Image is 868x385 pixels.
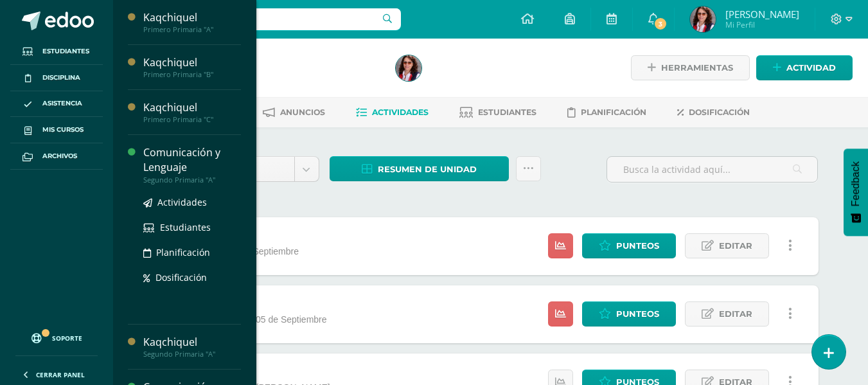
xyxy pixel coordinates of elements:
span: Disciplina [42,73,80,83]
span: 05 de Septiembre [227,246,299,256]
span: Feedback [850,161,862,206]
a: Resumen de unidad [330,156,509,181]
span: Anuncios [280,107,325,117]
button: Feedback - Mostrar encuesta [844,148,868,236]
span: Estudiantes [478,107,536,117]
span: Herramientas [661,56,733,80]
input: Busca un usuario... [121,8,401,30]
a: Mis cursos [10,117,103,143]
img: 454bd8377fe407885e503da33f4a5c32.png [690,6,716,32]
span: Mis cursos [42,125,84,135]
div: Primero Primaria "B" [143,70,241,79]
h1: Kaqchiquel [162,53,380,71]
a: Estudiantes [10,39,103,65]
span: Punteos [616,234,659,258]
a: Punteos [582,233,676,258]
span: Cerrar panel [36,370,85,379]
a: Archivos [10,143,103,170]
span: Editar [719,302,752,326]
span: Mi Perfil [725,19,799,30]
a: Dosificación [677,102,750,123]
a: Planificación [143,245,241,260]
div: Kaqchiquel [143,10,241,25]
div: Segundo Primaria 'A' [162,71,380,83]
span: Planificación [581,107,646,117]
div: Kaqchiquel [143,100,241,115]
span: Asistencia [42,98,82,109]
span: Editar [719,234,752,258]
span: Dosificación [689,107,750,117]
a: Actividades [356,102,429,123]
a: Punteos [582,301,676,327]
div: Primero Primaria "C" [143,115,241,124]
a: Planificación [567,102,646,123]
span: Actividad [786,56,836,80]
a: Anuncios [263,102,325,123]
div: Segundo Primaria "A" [143,350,241,359]
span: 3 [653,17,668,31]
a: KaqchiquelPrimero Primaria "C" [143,100,241,124]
input: Busca la actividad aquí... [607,157,817,182]
a: Dosificación [143,270,241,285]
span: Planificación [156,246,210,258]
a: Soporte [15,321,98,352]
span: [PERSON_NAME] [725,8,799,21]
a: Actividad [756,55,853,80]
span: Estudiantes [160,221,211,233]
div: Comunicación y Lenguaje [143,145,241,175]
a: Comunicación y LenguajeSegundo Primaria "A" [143,145,241,184]
span: Soporte [52,334,82,343]
div: Primero Primaria "A" [143,25,241,34]
a: Estudiantes [459,102,536,123]
a: KaqchiquelPrimero Primaria "B" [143,55,241,79]
a: Actividades [143,195,241,210]
span: Actividades [372,107,429,117]
span: Estudiantes [42,46,89,57]
div: Kaqchiquel [143,335,241,350]
div: Segundo Primaria "A" [143,175,241,184]
a: Asistencia [10,91,103,118]
a: Herramientas [631,55,750,80]
span: Archivos [42,151,77,161]
a: KaqchiquelPrimero Primaria "A" [143,10,241,34]
div: Kaqchiquel [143,55,241,70]
span: Dosificación [155,271,207,283]
a: KaqchiquelSegundo Primaria "A" [143,335,241,359]
a: Estudiantes [143,220,241,235]
span: Resumen de unidad [378,157,477,181]
img: 454bd8377fe407885e503da33f4a5c32.png [396,55,421,81]
span: Actividades [157,196,207,208]
a: Disciplina [10,65,103,91]
span: Punteos [616,302,659,326]
span: 05 de Septiembre [256,314,327,325]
